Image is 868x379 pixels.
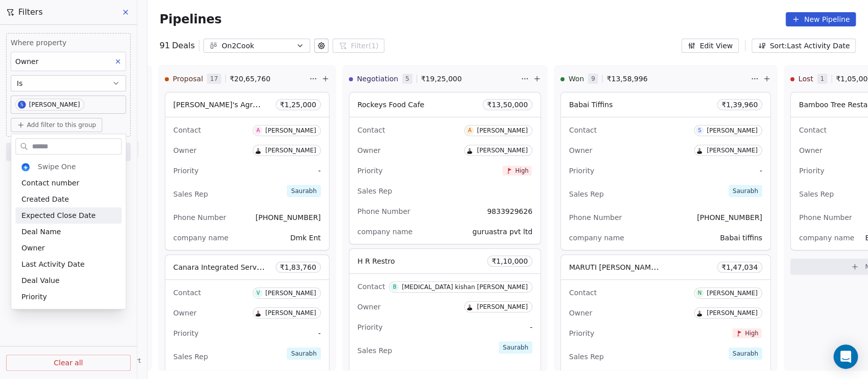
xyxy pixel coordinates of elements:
[21,210,96,220] span: Expected Close Date
[21,194,69,204] span: Created Date
[21,259,84,269] span: Last Activity Date
[21,292,47,302] span: Priority
[21,275,59,286] span: Deal Value
[38,162,76,172] span: Swipe One
[21,243,45,253] span: Owner
[21,178,79,188] span: Contact number
[21,163,29,171] img: cropped-swipepages4x-32x32.png
[21,227,61,237] span: Deal Name
[15,159,122,305] div: Suggestions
